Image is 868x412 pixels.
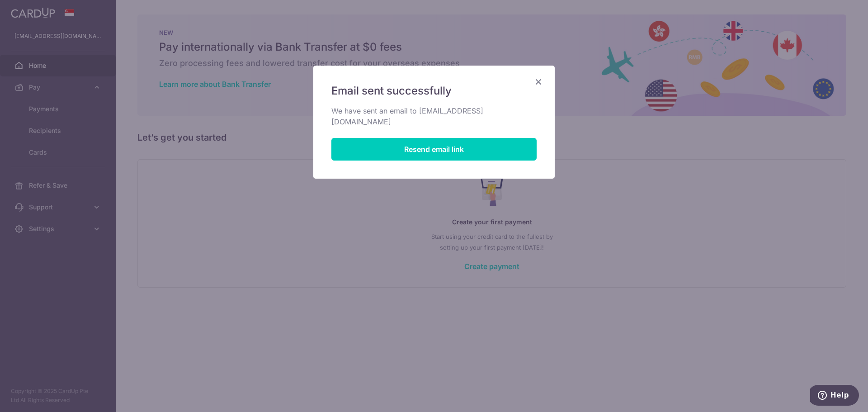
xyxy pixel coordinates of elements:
span: Email sent successfully [331,84,452,98]
button: Resend email link [331,138,537,161]
button: Close [533,76,544,87]
p: We have sent an email to [EMAIL_ADDRESS][DOMAIN_NAME] [331,105,537,127]
iframe: Opens a widget where you can find more information [810,385,859,407]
